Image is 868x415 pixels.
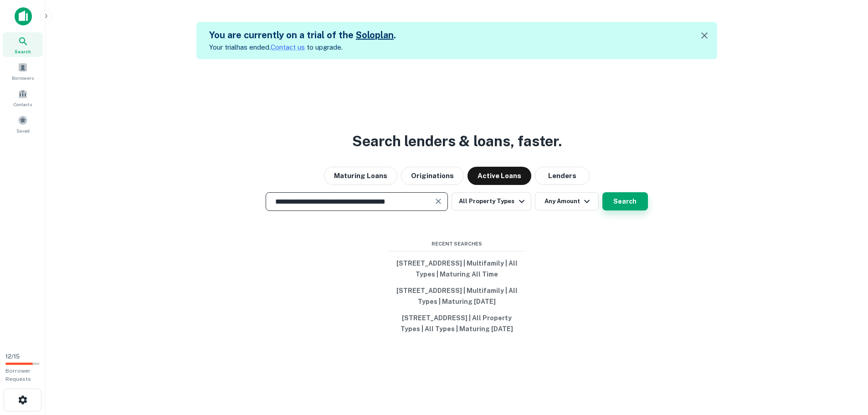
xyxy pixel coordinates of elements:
[535,192,599,210] button: Any Amount
[5,368,31,382] span: Borrower Requests
[432,195,445,208] button: Clear
[401,167,464,185] button: Originations
[209,28,396,42] h5: You are currently on a trial of the .
[3,32,43,57] a: Search
[209,42,396,53] p: Your trial has ended. to upgrade.
[16,127,30,134] span: Saved
[15,48,31,55] span: Search
[602,192,648,210] button: Search
[356,30,394,41] a: Soloplan
[389,282,525,310] button: [STREET_ADDRESS] | Multifamily | All Types | Maturing [DATE]
[14,101,32,108] span: Contacts
[15,7,32,26] img: capitalize-icon.png
[3,85,43,110] a: Contacts
[822,342,868,386] iframe: Chat Widget
[389,240,525,248] span: Recent Searches
[324,167,397,185] button: Maturing Loans
[352,130,562,152] h3: Search lenders & loans, faster.
[389,310,525,337] button: [STREET_ADDRESS] | All Property Types | All Types | Maturing [DATE]
[467,167,531,185] button: Active Loans
[271,43,305,51] a: Contact us
[389,255,525,282] button: [STREET_ADDRESS] | Multifamily | All Types | Maturing All Time
[3,59,43,83] a: Borrowers
[452,192,531,210] button: All Property Types
[3,112,43,136] a: Saved
[12,74,34,82] span: Borrowers
[5,353,20,360] span: 12 / 15
[535,167,590,185] button: Lenders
